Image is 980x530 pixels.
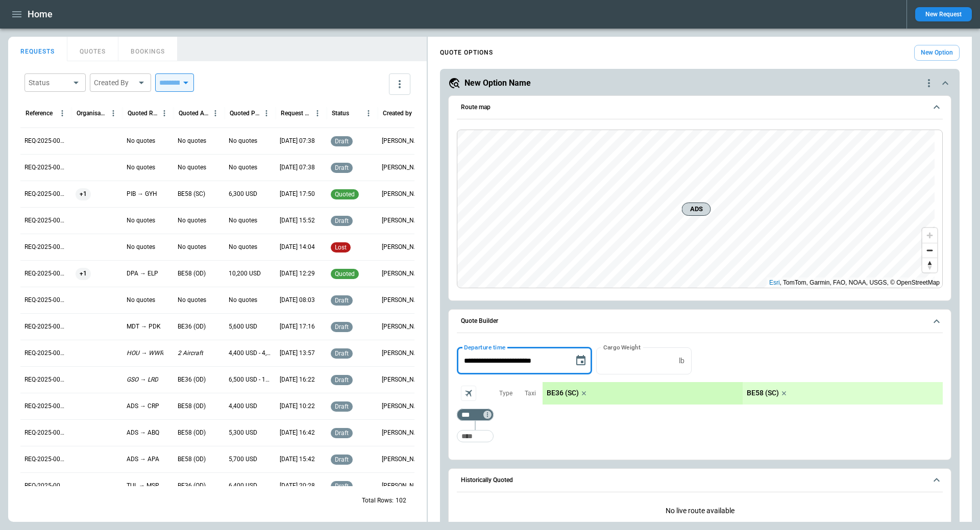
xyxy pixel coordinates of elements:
[127,349,163,358] p: HOU → WWR
[127,137,155,145] p: No quotes
[382,322,425,331] p: Allen Maki
[914,45,960,61] button: New Option
[178,428,206,437] p: BE58 (OD)
[127,455,159,464] p: ADS → APA
[362,496,394,505] p: Total Rows:
[178,137,206,145] p: No quotes
[457,96,943,119] button: Route map
[280,296,315,305] p: 08/22/2025 08:03
[382,455,425,464] p: Allen Maki
[229,269,261,278] p: 10,200 USD
[499,389,512,398] p: Type
[461,318,498,324] h6: Quote Builder
[382,269,425,278] p: Ben Gundermann
[457,430,494,442] div: Too short
[26,110,53,117] div: Reference
[107,107,120,120] button: Organisation column menu
[547,389,579,397] p: BE36 (SC)
[24,163,67,172] p: REQ-2025-000259
[229,322,257,331] p: 5,600 USD
[382,349,425,358] p: George O'Bryan
[333,430,351,437] span: draft
[229,349,272,358] p: 4,400 USD - 4,900 USD
[333,456,351,463] span: draft
[457,130,943,289] div: Route map
[76,261,91,287] span: +1
[457,498,943,523] p: No live route available
[362,107,375,120] button: Status column menu
[280,349,315,358] p: 08/13/2025 13:57
[24,349,67,358] p: REQ-2025-000252
[461,104,491,111] h6: Route map
[77,110,107,117] div: Organisation
[543,382,943,405] div: scrollable content
[24,455,67,464] p: REQ-2025-000248
[769,279,780,286] a: Esri
[24,296,67,305] p: REQ-2025-000254
[127,375,158,384] p: GSO → LRD
[448,77,951,89] button: New Option Namequote-option-actions
[128,110,158,117] div: Quoted Route
[158,107,171,120] button: Quoted Route column menu
[127,163,155,172] p: No quotes
[603,343,641,351] label: Cargo Weight
[464,343,506,351] label: Departure time
[178,322,206,331] p: BE36 (OD)
[333,191,357,198] span: quoted
[127,428,159,437] p: ADS → ABQ
[440,51,493,55] h4: QUOTE OPTIONS
[382,428,425,437] p: Allen Maki
[178,163,206,172] p: No quotes
[280,137,315,145] p: 08/26/2025 07:38
[178,349,203,358] p: 2 Aircraft
[382,163,425,172] p: George O'Bryan
[28,8,53,20] h1: Home
[230,110,260,117] div: Quoted Price
[457,469,943,492] button: Historically Quoted
[333,244,349,251] span: lost
[333,217,351,224] span: draft
[280,243,315,251] p: 08/22/2025 14:04
[24,322,67,331] p: REQ-2025-000253
[382,402,425,411] p: Cady Howell
[229,243,257,251] p: No quotes
[280,216,315,225] p: 08/22/2025 15:52
[67,37,118,61] button: QUOTES
[280,269,315,278] p: 08/22/2025 12:29
[56,107,69,120] button: Reference column menu
[178,243,206,251] p: No quotes
[229,296,257,305] p: No quotes
[311,107,324,120] button: Request Created At (UTC-05:00) column menu
[280,402,315,411] p: 08/01/2025 10:22
[281,110,311,117] div: Request Created At (UTC-05:00)
[24,137,67,145] p: REQ-2025-000260
[24,375,67,384] p: REQ-2025-000251
[457,310,943,333] button: Quote Builder
[178,190,205,198] p: BE58 (SC)
[333,403,351,410] span: draft
[333,297,351,304] span: draft
[229,455,257,464] p: 5,700 USD
[280,163,315,172] p: 08/26/2025 07:38
[76,181,91,207] span: +1
[382,375,425,384] p: Allen Maki
[333,138,351,145] span: draft
[333,323,351,331] span: draft
[464,78,531,89] h5: New Option Name
[127,269,158,278] p: DPA → ELP
[382,190,425,198] p: Allen Maki
[178,375,206,384] p: BE36 (OD)
[178,402,206,411] p: BE58 (OD)
[178,216,206,225] p: No quotes
[280,190,315,198] p: 08/22/2025 17:50
[24,402,67,411] p: REQ-2025-000250
[24,269,67,278] p: REQ-2025-000255
[461,386,476,401] span: Aircraft selection
[923,77,935,89] div: quote-option-actions
[29,78,69,88] div: Status
[118,37,178,61] button: BOOKINGS
[127,322,161,331] p: MDT → PDK
[525,389,536,398] p: Taxi
[915,7,972,21] button: New Request
[229,137,257,145] p: No quotes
